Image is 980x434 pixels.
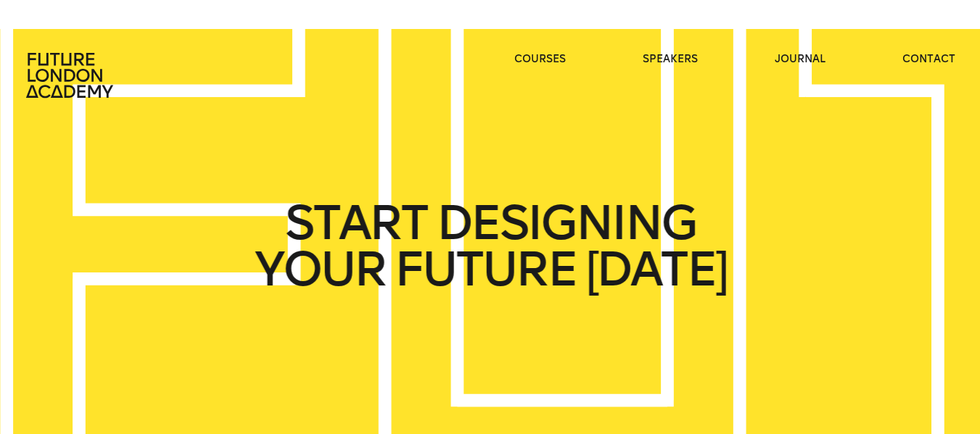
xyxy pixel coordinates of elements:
[514,52,566,67] a: courses
[436,200,695,246] span: DESIGNING
[643,52,698,67] a: speakers
[585,246,726,293] span: [DATE]
[902,52,955,67] a: contact
[254,246,384,293] span: YOUR
[395,246,576,293] span: FUTURE
[775,52,825,67] a: journal
[284,200,427,246] span: START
